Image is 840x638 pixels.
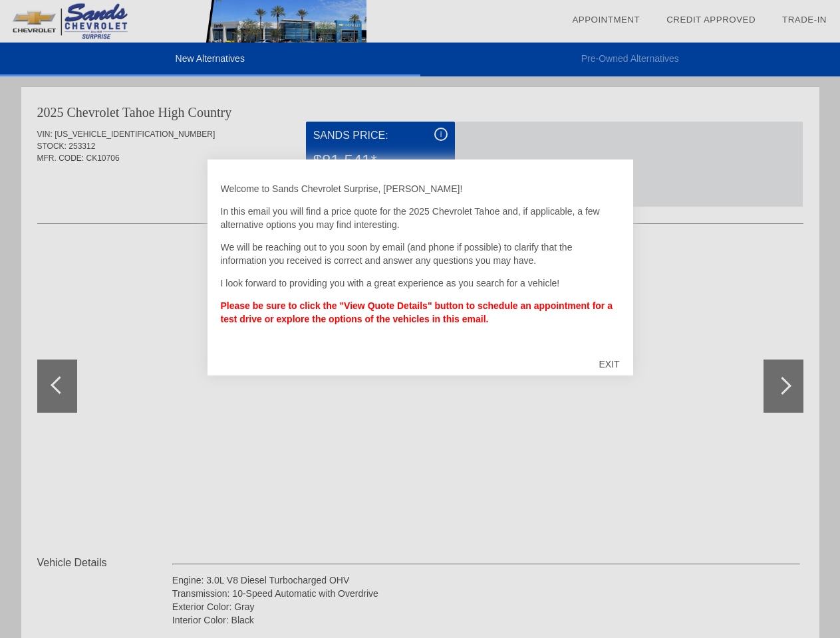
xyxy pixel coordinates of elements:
[782,15,827,25] a: Trade-In
[221,241,620,267] p: We will be reaching out to you soon by email (and phone if possible) to clarify that the informat...
[572,15,640,25] a: Appointment
[666,15,756,25] a: Credit Approved
[221,276,620,290] p: I look forward to providing you with a great experience as you search for a vehicle!
[221,300,613,324] strong: Please be sure to click the "View Quote Details" button to schedule an appointment for a test dri...
[585,344,632,384] div: EXIT
[221,182,620,195] p: Welcome to Sands Chevrolet Surprise, [PERSON_NAME]!
[221,205,620,231] p: In this email you will find a price quote for the 2025 Chevrolet Tahoe and, if applicable, a few ...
